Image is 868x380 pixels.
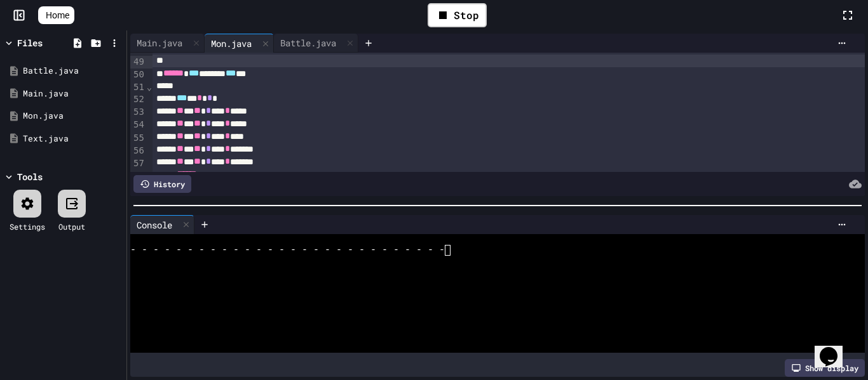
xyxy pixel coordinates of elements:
div: Sort New > Old [5,16,863,28]
div: TODO: put dlg title [5,222,863,233]
div: Console [130,215,194,234]
div: Battle.java [274,34,358,53]
div: 49 [130,56,146,69]
div: 53 [130,106,146,119]
div: 50 [130,69,146,81]
span: - - - - - - - - - - - - - - - - - - - - - - - - - - - - [130,245,445,256]
div: New source [5,349,863,360]
div: Sort A > Z [5,5,863,16]
div: Television/Radio [5,199,863,211]
div: Move To ... [5,85,863,96]
div: 58 [130,170,146,183]
span: Fold line [146,82,153,92]
div: Magazine [5,176,863,188]
div: Main.java [23,88,122,100]
div: History [133,175,191,193]
div: ??? [5,258,863,269]
div: Rename Outline [5,108,863,119]
div: Delete [5,96,863,108]
div: MOVE [5,337,863,349]
div: Move to ... [5,303,863,315]
div: Settings [10,221,45,232]
div: Add Outline Template [5,142,863,154]
div: Mon.java [205,34,274,53]
div: This outline has no content. Would you like to delete it? [5,269,863,280]
div: SAVE [5,360,863,372]
div: 56 [130,145,146,157]
div: Console [130,218,179,232]
div: Move To ... [5,28,863,39]
div: Rename [5,74,863,85]
div: Show display [785,359,865,377]
div: Search for Source [5,154,863,165]
div: SAVE AND GO HOME [5,280,863,292]
a: Home [38,6,74,24]
div: Download [5,119,863,131]
div: 52 [130,93,146,106]
div: 51 [130,81,146,94]
div: Mon.java [205,37,258,50]
div: Delete [5,39,863,51]
div: Output [58,221,85,232]
div: 54 [130,119,146,131]
div: Main.java [130,36,189,49]
div: 55 [130,132,146,145]
div: Visual Art [5,211,863,222]
div: Battle.java [23,65,122,77]
span: Home [46,9,69,22]
div: Text.java [23,133,122,145]
div: DELETE [5,292,863,303]
div: Newspaper [5,188,863,199]
iframe: chat widget [815,329,855,367]
div: Files [17,36,43,49]
div: Sign out [5,62,863,74]
div: CANCEL [5,326,863,337]
div: Home [5,315,863,326]
div: Battle.java [274,36,342,49]
div: Journal [5,165,863,176]
div: CANCEL [5,246,863,258]
div: 57 [130,157,146,170]
div: Main.java [130,34,205,53]
div: Tools [17,170,43,183]
div: Print [5,131,863,142]
div: Options [5,51,863,62]
div: Stop [428,3,487,27]
div: Mon.java [23,110,122,122]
